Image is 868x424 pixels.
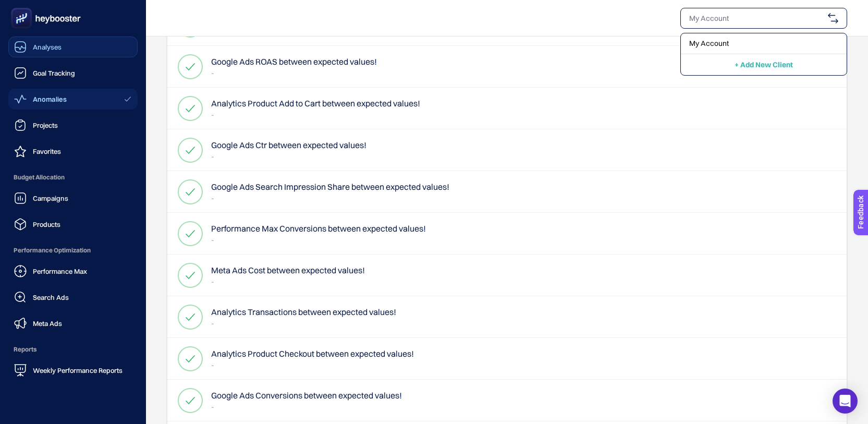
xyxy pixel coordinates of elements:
[689,13,824,23] input: My Account
[211,347,414,360] h4: Analytics Product Checkout between expected values!
[33,95,67,103] span: Anomalies
[828,13,838,23] img: svg%3e
[8,214,138,235] a: Products
[8,167,138,188] span: Budget Allocation
[8,261,138,282] a: Performance Max
[33,194,68,202] span: Campaigns
[33,69,75,77] span: Goal Tracking
[8,63,138,83] a: Goal Tracking
[33,267,87,275] span: Performance Max
[33,147,61,155] span: Favorites
[33,293,69,301] span: Search Ads
[8,313,138,334] a: Meta Ads
[33,366,123,374] span: Weekly Performance Reports
[8,339,138,360] span: Reports
[689,38,729,49] span: My Account
[33,319,62,328] span: Meta Ads
[833,389,858,414] div: Open Intercom Messenger
[735,58,793,71] button: + Add New Client
[211,306,396,318] h4: Analytics Transactions between expected values!
[735,60,793,69] span: + Add New Client
[211,180,449,193] h4: Google Ads Search Impression Share between expected values!
[8,360,138,381] a: Weekly Performance Reports
[8,240,138,261] span: Performance Optimization
[211,68,377,78] p: -
[8,141,138,162] a: Favorites
[33,43,62,51] span: Analyses
[8,188,138,209] a: Campaigns
[211,139,366,151] h4: Google Ads Ctr between expected values!
[8,115,138,136] a: Projects
[211,193,449,203] p: -
[211,360,414,370] p: -
[8,287,138,308] a: Search Ads
[211,97,420,110] h4: Analytics Product Add to Cart between expected values!
[211,55,377,68] h4: Google Ads ROAS between expected values!
[211,151,366,162] p: -
[8,89,138,110] a: Anomalies
[211,110,420,120] p: -
[211,276,365,287] p: -
[8,37,138,57] a: Analyses
[6,3,40,11] span: Feedback
[211,389,402,402] h4: Google Ads Conversions between expected values!
[211,264,365,276] h4: Meta Ads Cost between expected values!
[33,220,60,228] span: Products
[211,235,426,245] p: -
[211,318,396,329] p: -
[211,402,402,412] p: -
[211,222,426,235] h4: Performance Max Conversions between expected values!
[33,121,58,129] span: Projects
